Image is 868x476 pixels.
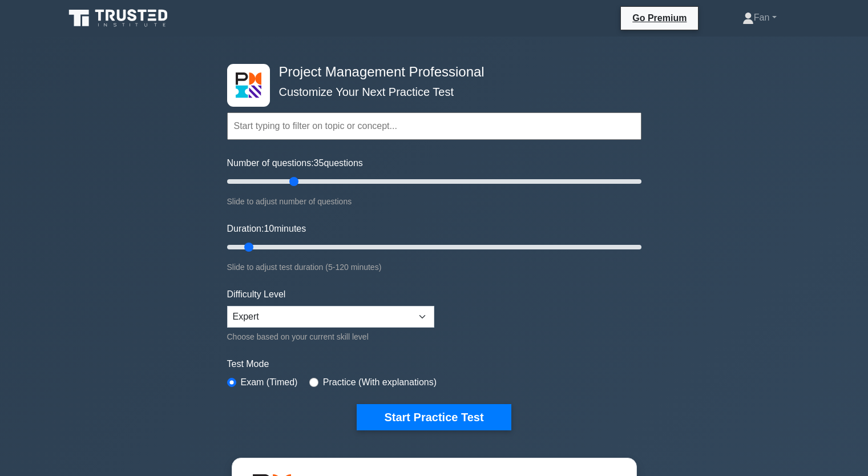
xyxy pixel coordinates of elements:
span: 35 [314,158,324,168]
label: Duration: minutes [227,222,306,236]
label: Test Mode [227,357,641,371]
label: Difficulty Level [227,288,286,301]
a: Fan [715,6,804,29]
div: Slide to adjust test duration (5-120 minutes) [227,260,641,274]
a: Go Premium [625,11,693,25]
div: Slide to adjust number of questions [227,195,641,208]
label: Practice (With explanations) [323,376,437,389]
label: Number of questions: questions [227,156,363,170]
label: Exam (Timed) [241,376,298,389]
input: Start typing to filter on topic or concept... [227,112,641,140]
h4: Project Management Professional [274,64,586,80]
button: Start Practice Test [357,404,511,430]
div: Choose based on your current skill level [227,330,434,344]
span: 10 [264,224,274,233]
